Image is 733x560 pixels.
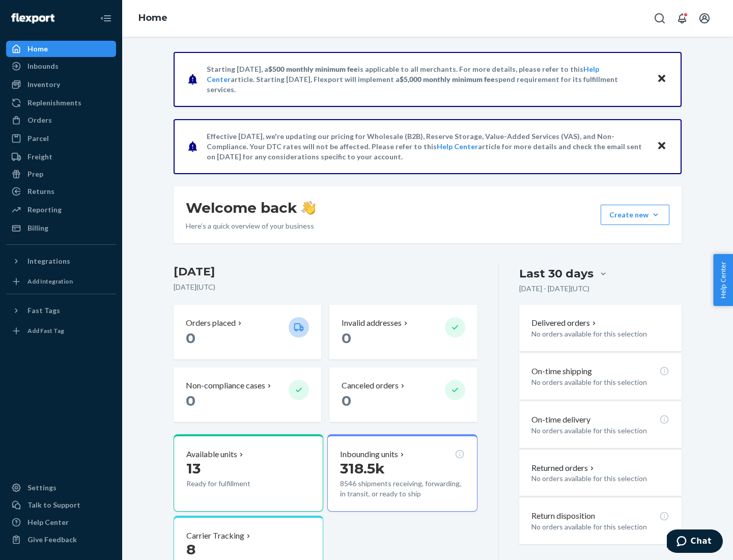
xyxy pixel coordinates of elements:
button: Canceled orders 0 [329,368,477,422]
span: 0 [342,392,351,409]
div: Orders [27,115,52,125]
a: Add Integration [6,273,116,290]
a: Help Center [6,514,116,530]
span: $5,000 monthly minimum fee [400,75,495,83]
a: Replenishments [6,95,116,111]
p: No orders available for this selection [531,473,669,484]
button: Orders placed 0 [174,305,321,359]
a: Add Fast Tag [6,323,116,339]
img: Flexport logo [11,13,54,23]
div: Replenishments [27,98,81,108]
a: Reporting [6,202,116,218]
a: Orders [6,112,116,128]
p: Non-compliance cases [186,380,265,391]
a: Inbounds [6,58,116,74]
p: No orders available for this selection [531,329,669,339]
button: Delivered orders [531,317,598,329]
p: [DATE] - [DATE] ( UTC ) [519,284,589,294]
a: Settings [6,480,116,496]
div: Inventory [27,79,60,90]
a: Billing [6,220,116,236]
button: Available units13Ready for fulfillment [174,434,323,512]
a: Prep [6,166,116,182]
p: Here’s a quick overview of your business [186,221,316,231]
p: Inbounding units [340,449,398,460]
p: Invalid addresses [342,317,402,329]
button: Open notifications [672,8,692,29]
span: 0 [186,392,195,409]
div: Prep [27,169,43,179]
button: Invalid addresses 0 [329,305,477,359]
div: Home [27,44,48,54]
a: Freight [6,149,116,165]
button: Inbounding units318.5k8546 shipments receiving, forwarding, in transit, or ready to ship [327,434,477,512]
p: Orders placed [186,317,236,329]
span: 8 [186,541,195,558]
div: Integrations [27,256,70,266]
button: Open Search Box [650,8,670,29]
span: 0 [342,329,351,347]
div: Add Fast Tag [27,326,64,335]
p: Canceled orders [342,380,399,391]
div: Billing [27,223,48,233]
h1: Welcome back [186,199,316,217]
p: [DATE] ( UTC ) [174,282,477,292]
button: Help Center [713,254,733,306]
button: Give Feedback [6,531,116,548]
a: Help Center [437,142,478,151]
button: Returned orders [531,462,596,474]
div: Returns [27,186,54,197]
p: 8546 shipments receiving, forwarding, in transit, or ready to ship [340,479,464,499]
div: Parcel [27,133,49,144]
div: Fast Tags [27,305,60,316]
button: Create new [601,205,669,225]
p: Return disposition [531,510,595,522]
button: Close [655,72,668,87]
div: Settings [27,483,57,493]
div: Last 30 days [519,266,594,282]
span: 0 [186,329,195,347]
button: Close Navigation [96,8,116,29]
p: Carrier Tracking [186,530,244,542]
p: No orders available for this selection [531,377,669,387]
p: No orders available for this selection [531,522,669,532]
button: Fast Tags [6,302,116,319]
p: Ready for fulfillment [186,479,280,489]
a: Inventory [6,76,116,93]
div: Freight [27,152,52,162]
img: hand-wave emoji [301,201,316,215]
div: Add Integration [27,277,73,286]
p: Available units [186,449,237,460]
div: Inbounds [27,61,59,71]
div: Talk to Support [27,500,80,510]
button: Talk to Support [6,497,116,513]
p: On-time shipping [531,366,592,377]
div: Reporting [27,205,62,215]
p: On-time delivery [531,414,590,426]
button: Open account menu [694,8,715,29]
button: Non-compliance cases 0 [174,368,321,422]
h3: [DATE] [174,264,477,280]
iframe: Opens a widget where you can chat to one of our agents [667,529,723,555]
p: Effective [DATE], we're updating our pricing for Wholesale (B2B), Reserve Storage, Value-Added Se... [207,131,647,162]
button: Close [655,139,668,154]
ol: breadcrumbs [130,4,176,33]
span: $500 monthly minimum fee [268,65,358,73]
a: Home [138,12,167,23]
button: Integrations [6,253,116,269]
div: Help Center [27,517,69,527]
a: Home [6,41,116,57]
div: Give Feedback [27,535,77,545]
span: 318.5k [340,460,385,477]
a: Parcel [6,130,116,147]
a: Returns [6,183,116,200]
p: Starting [DATE], a is applicable to all merchants. For more details, please refer to this article... [207,64,647,95]
span: 13 [186,460,201,477]
p: No orders available for this selection [531,426,669,436]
